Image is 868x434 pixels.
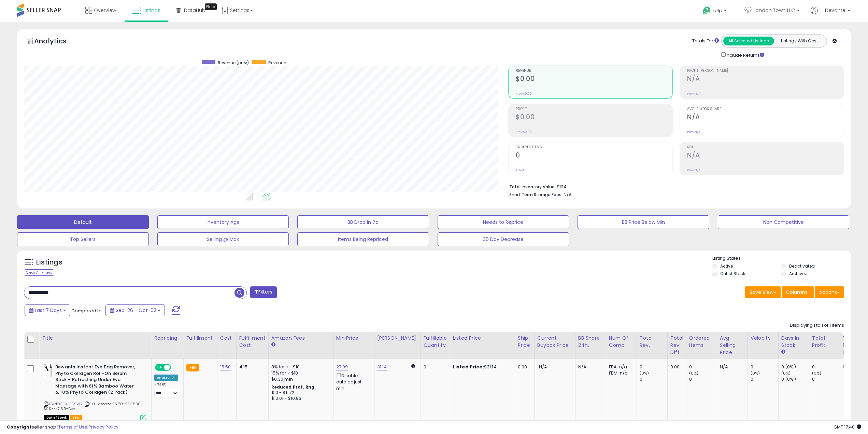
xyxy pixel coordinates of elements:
[781,364,809,370] div: 0 (0%)
[268,60,286,66] span: Revenue
[640,335,665,349] div: Total Rev.
[687,113,844,122] h2: N/A
[720,364,742,370] div: N/A
[723,37,774,45] button: All Selected Listings
[578,335,603,349] div: BB Share 24h.
[751,370,760,376] small: (0%)
[781,370,791,376] small: (0%)
[670,335,683,356] div: Total Rev. Diff.
[44,415,69,421] span: All listings that are currently out of stock and unavailable for purchase on Amazon
[88,424,118,430] a: Privacy Policy
[609,364,631,370] div: FBA: n/a
[712,255,851,262] p: Listing States:
[843,335,856,356] div: Total Profit Diff.
[812,335,837,349] div: Total Profit
[116,307,156,314] span: Sep-26 - Oct-02
[720,263,733,269] label: Active
[687,146,844,149] span: ROI
[239,335,266,349] div: Fulfillment Cost
[516,113,672,122] h2: $0.00
[702,6,711,15] i: Get Help
[774,37,825,45] button: Listings With Cost
[812,376,840,382] div: 0
[336,335,371,342] div: Min Price
[105,304,165,316] button: Sep-26 - Oct-02
[35,307,62,314] span: Last 7 Days
[689,364,717,370] div: 0
[716,51,772,59] div: Include Returns
[377,335,418,342] div: [PERSON_NAME]
[689,376,717,382] div: 0
[154,335,181,342] div: Repricing
[718,215,850,229] button: Non Competitive
[687,69,844,73] span: Profit [PERSON_NAME]
[44,364,54,378] img: 31z4YnMFgzL._SL40_.jpg
[70,415,82,421] span: FBA
[697,1,734,22] a: Help
[205,3,217,10] div: Tooltip anchor
[720,335,745,356] div: Avg Selling Price
[745,286,781,298] button: Save View
[170,365,181,370] span: OFF
[453,364,484,370] b: Listed Price:
[687,92,700,96] small: Prev: N/A
[453,335,512,342] div: Listed Price
[689,335,714,349] div: Ordered Items
[271,396,328,402] div: $10.01 - $10.83
[539,364,547,370] span: N/A
[687,75,844,84] h2: N/A
[239,364,263,370] div: 4.15
[687,107,844,111] span: Avg. Buybox Share
[58,401,83,407] a: B0D4LPDSW7
[157,232,289,246] button: Selling @ Max
[753,7,795,14] span: London Town LLC
[271,390,328,396] div: $10 - $11.72
[789,271,808,276] label: Archived
[786,289,808,296] span: Columns
[36,258,62,267] h5: Listings
[157,215,289,229] button: Inventory Age
[834,424,861,430] span: 2025-10-10 17:40 GMT
[689,370,699,376] small: (0%)
[789,263,815,269] label: Deactivated
[609,335,634,349] div: Num of Comp.
[184,7,205,14] span: DataHub
[640,370,649,376] small: (0%)
[94,7,116,14] span: Overview
[516,151,672,161] h2: 0
[670,364,681,370] div: 0.00
[297,215,429,229] button: BB Drop in 7d
[781,376,809,382] div: 0 (0%)
[271,335,330,342] div: Amazon Fees
[751,364,778,370] div: 0
[154,382,178,397] div: Preset:
[7,424,32,430] strong: Copyright
[424,364,445,370] div: 0
[516,168,525,172] small: Prev: 0
[578,364,601,370] div: N/A
[720,271,745,276] label: Out of Stock
[509,192,563,198] b: Short Term Storage Fees:
[143,7,160,14] span: Listings
[820,7,845,14] span: Hi Devante
[516,69,672,73] span: Revenue
[782,286,814,298] button: Columns
[271,342,275,348] small: Amazon Fees.
[336,364,348,370] a: 27.09
[516,75,672,84] h2: $0.00
[509,182,839,190] li: $134
[7,424,118,431] div: seller snap | |
[220,364,231,370] a: 15.50
[687,151,844,161] h2: N/A
[516,146,672,149] span: Ordered Items
[25,304,70,316] button: Last 7 Days
[34,36,80,48] h5: Analytics
[44,401,143,411] span: | SKU: amazo-16.70-250830-S&S--47.69-Dev
[640,376,667,382] div: 0
[220,335,233,342] div: Cost
[58,424,87,430] a: Terms of Use
[336,372,369,392] div: Disable auto adjust min
[71,308,103,314] span: Compared to:
[751,335,775,342] div: Velocity
[186,335,214,342] div: Fulfillment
